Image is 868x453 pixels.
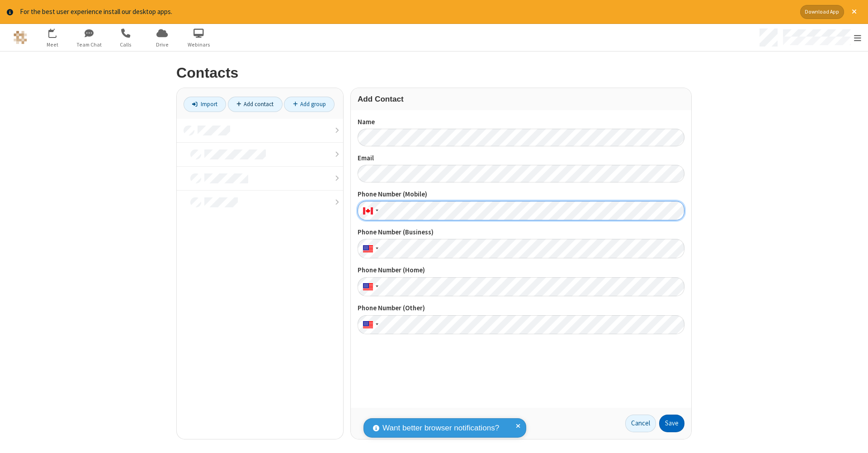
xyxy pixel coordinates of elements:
[800,5,844,19] button: Download App
[625,415,656,433] a: Cancel
[228,97,283,112] a: Add contact
[284,97,335,112] a: Add group
[847,5,861,19] button: Close alert
[845,430,861,447] iframe: Chat
[358,303,684,313] label: Phone Number (Other)
[358,95,684,103] h3: Add Contact
[53,29,61,36] div: 13
[659,415,684,433] button: Save
[358,265,684,276] label: Phone Number (Home)
[184,97,226,112] a: Import
[382,422,499,434] span: Want better browser notifications?
[358,117,684,127] label: Name
[358,239,381,258] div: United States: + 1
[358,153,684,163] label: Email
[20,7,793,17] div: For the best user experience install our desktop apps.
[358,189,684,200] label: Phone Number (Mobile)
[358,227,684,238] label: Phone Number (Business)
[72,41,106,49] span: Team Chat
[358,201,381,220] div: Canada: + 1
[35,41,69,49] span: Meet
[176,65,692,81] h2: Contacts
[182,41,216,49] span: Webinars
[14,31,27,44] img: QA Selenium DO NOT DELETE OR CHANGE
[756,24,868,51] div: Open menu
[358,315,381,335] div: United States: + 1
[108,41,142,49] span: Calls
[145,41,179,49] span: Drive
[358,277,381,297] div: United States: + 1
